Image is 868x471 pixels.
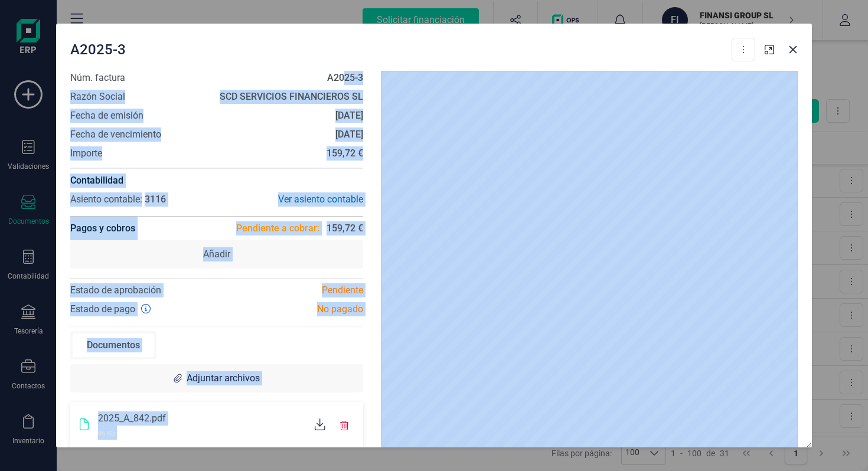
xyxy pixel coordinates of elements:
[220,91,363,102] strong: SCD SERVICIOS FINANCIEROS SL
[335,129,363,140] strong: [DATE]
[98,413,166,424] span: 2025_A_842.pdf
[70,90,125,104] span: Razón Social
[70,194,142,205] span: Asiento contable:
[327,221,363,235] span: 159,72 €
[70,127,161,142] span: Fecha de vencimiento
[70,40,126,59] span: A2025-3
[70,71,125,85] span: Núm. factura
[187,371,260,385] span: Adjuntar archivos
[70,217,135,240] h4: Pagos y cobros
[70,146,102,161] span: Importe
[98,430,115,437] span: 96 KB
[145,194,166,205] span: 3116
[73,333,154,357] div: Documentos
[217,192,363,207] div: Ver asiento contable
[203,247,230,261] span: Añadir
[70,364,363,392] div: Adjuntar archivos
[70,284,161,296] span: Estado de aprobación
[217,283,372,297] div: Pendiente
[784,40,802,59] button: Close
[327,148,363,159] strong: 159,72 €
[236,221,319,235] span: Pendiente a cobrar:
[327,72,363,83] strong: A2025-3
[217,302,372,316] div: No pagado
[70,302,135,316] span: Estado de pago
[70,174,363,188] h4: Contabilidad
[335,110,363,121] strong: [DATE]
[70,109,143,123] span: Fecha de emisión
